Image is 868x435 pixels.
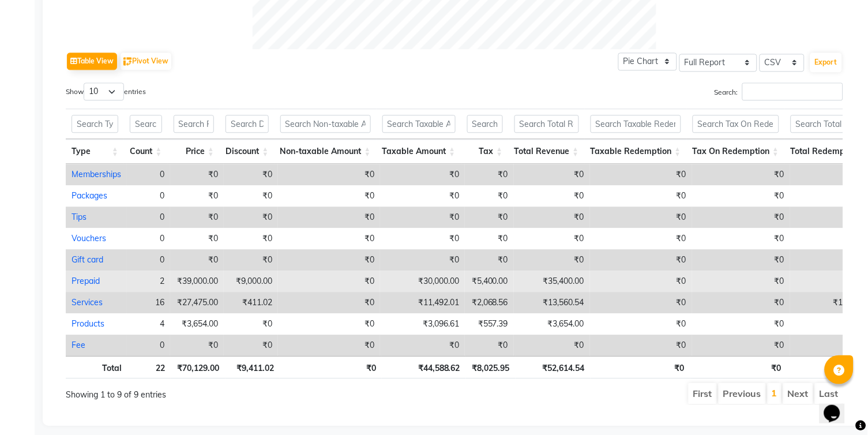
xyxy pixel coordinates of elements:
td: ₹0 [278,249,380,271]
a: Fee [72,340,85,350]
th: 22 [127,356,171,378]
th: ₹0 [591,356,690,378]
input: Search Discount [226,115,269,133]
td: ₹0 [692,207,790,228]
td: ₹0 [224,185,278,207]
th: ₹0 [280,356,382,378]
a: Packages [72,190,107,201]
td: 0 [127,249,170,271]
iframe: chat widget [820,389,856,423]
td: ₹3,654.00 [170,313,224,335]
td: ₹0 [514,164,590,185]
td: ₹0 [380,207,465,228]
td: ₹0 [590,292,692,313]
input: Search Tax On Redemption [693,115,779,133]
td: ₹0 [465,207,514,228]
td: ₹0 [692,164,790,185]
td: ₹0 [170,164,224,185]
th: Type: activate to sort column ascending [66,139,124,164]
th: ₹70,129.00 [171,356,225,378]
td: 0 [127,335,170,356]
th: ₹9,411.02 [226,356,280,378]
td: ₹0 [224,228,278,249]
td: ₹0 [692,292,790,313]
label: Search: [715,82,843,100]
td: ₹0 [224,313,278,335]
a: Gift card [72,254,103,265]
td: ₹0 [590,249,692,271]
td: 4 [127,313,170,335]
td: ₹0 [590,207,692,228]
td: ₹5,400.00 [465,271,514,292]
td: ₹0 [514,335,590,356]
td: ₹0 [278,228,380,249]
td: ₹0 [278,292,380,313]
td: ₹0 [170,335,224,356]
td: ₹0 [465,164,514,185]
input: Search Non-taxable Amount [280,115,371,133]
td: ₹0 [692,249,790,271]
td: ₹411.02 [224,292,278,313]
td: ₹0 [170,207,224,228]
td: ₹3,654.00 [514,313,590,335]
td: ₹0 [170,228,224,249]
input: Search Taxable Redemption [591,115,681,133]
th: Tax On Redemption: activate to sort column ascending [687,139,785,164]
td: ₹13,560.54 [514,292,590,313]
button: Table View [67,52,117,70]
td: ₹0 [590,313,692,335]
td: 2 [127,271,170,292]
td: ₹0 [692,313,790,335]
th: ₹8,025.95 [466,356,516,378]
td: ₹0 [278,185,380,207]
td: ₹0 [380,335,465,356]
th: Total [66,356,127,378]
td: ₹0 [590,228,692,249]
td: ₹0 [590,335,692,356]
input: Search Count [130,115,162,133]
th: Taxable Redemption: activate to sort column ascending [585,139,687,164]
td: ₹0 [170,185,224,207]
th: Taxable Amount: activate to sort column ascending [377,139,461,164]
td: ₹557.39 [465,313,514,335]
td: ₹0 [514,207,590,228]
td: ₹0 [224,335,278,356]
td: 0 [127,164,170,185]
th: Non-taxable Amount: activate to sort column ascending [275,139,377,164]
td: ₹30,000.00 [380,271,465,292]
input: Search Tax [467,115,503,133]
label: Show entries [66,82,146,100]
a: Prepaid [72,276,100,286]
th: Price: activate to sort column ascending [168,139,220,164]
td: ₹0 [514,249,590,271]
td: ₹0 [278,335,380,356]
td: ₹0 [692,271,790,292]
td: ₹0 [380,185,465,207]
td: ₹0 [278,164,380,185]
td: ₹9,000.00 [224,271,278,292]
th: Count: activate to sort column ascending [124,139,168,164]
a: Tips [72,212,87,222]
th: Total Revenue: activate to sort column ascending [509,139,585,164]
td: ₹0 [465,335,514,356]
td: ₹39,000.00 [170,271,224,292]
td: ₹0 [692,335,790,356]
td: ₹0 [278,313,380,335]
a: Services [72,297,103,307]
td: ₹0 [590,164,692,185]
td: ₹0 [224,164,278,185]
td: ₹2,068.56 [465,292,514,313]
td: ₹27,475.00 [170,292,224,313]
td: ₹0 [465,228,514,249]
img: pivot.png [123,57,132,66]
th: ₹0 [690,356,787,378]
td: ₹0 [692,185,790,207]
td: ₹0 [514,185,590,207]
td: ₹0 [514,228,590,249]
td: 0 [127,185,170,207]
td: ₹11,492.01 [380,292,465,313]
input: Search Total Revenue [514,115,579,133]
td: ₹3,096.61 [380,313,465,335]
a: Products [72,318,104,329]
button: Export [810,52,842,72]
